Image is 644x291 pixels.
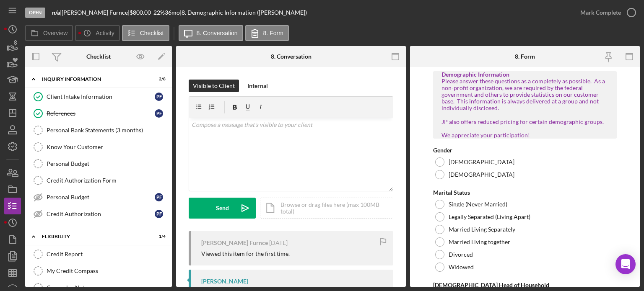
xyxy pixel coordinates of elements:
div: References [47,110,155,117]
div: P F [155,93,163,101]
div: [DEMOGRAPHIC_DATA] Head of Household [433,282,617,288]
time: 2025-08-11 13:33 [269,239,288,246]
div: Mark Complete [580,4,621,21]
div: $800.00 [130,9,153,16]
div: P F [155,210,163,218]
button: Send [189,198,256,219]
div: Viewed this item for the first time. [201,250,290,257]
div: Counselor Notes [47,284,167,291]
a: Know Your Customer [29,139,168,155]
a: Credit Authorization Form [29,172,168,189]
div: P F [155,109,163,118]
div: Credit Report [47,251,167,258]
label: Married Living Separately [449,226,515,233]
div: Eligibility [42,234,145,239]
label: Checklist [140,30,164,36]
a: Credit AuthorizationPF [29,206,168,222]
div: Send [216,198,229,219]
div: My Credit Compass [47,268,167,274]
button: 8. Form [245,25,289,41]
div: Checklist [86,53,111,60]
div: [PERSON_NAME] Furnce | [62,9,130,16]
div: Visible to Client [193,80,235,92]
div: 1 / 4 [151,234,166,239]
div: Know Your Customer [47,144,167,150]
div: [PERSON_NAME] Furnce [201,239,268,246]
label: Activity [96,30,114,36]
label: Overview [43,30,68,36]
label: Widowed [449,264,474,270]
div: | [52,9,62,16]
div: Personal Budget [47,194,155,201]
div: Client Intake Information [47,93,155,100]
div: P F [155,193,163,201]
div: Inquiry Information [42,77,145,82]
label: Divorced [449,251,473,258]
div: 8. Form [515,53,535,60]
b: n/a [52,9,60,16]
div: [PERSON_NAME] [201,278,248,285]
label: [DEMOGRAPHIC_DATA] [449,171,514,178]
label: Single (Never Married) [449,201,507,208]
div: Credit Authorization [47,211,155,217]
div: Personal Budget [47,160,167,167]
label: Married Living together [449,239,510,245]
div: Gender [433,147,617,154]
button: Overview [25,25,73,41]
a: Personal Budget [29,155,168,172]
div: | 8. Demographic Information ([PERSON_NAME]) [180,9,307,16]
div: Open Intercom Messenger [615,254,636,274]
button: Internal [243,80,272,92]
label: [DEMOGRAPHIC_DATA] [449,159,514,165]
a: Credit Report [29,246,168,263]
div: Personal Bank Statements (3 months) [47,127,167,134]
div: 36 mo [165,9,180,16]
a: My Credit Compass [29,263,168,279]
button: Visible to Client [189,80,239,92]
label: 8. Form [263,30,283,36]
div: Demographic Information [441,71,608,78]
div: 22 % [153,9,165,16]
div: 8. Conversation [271,53,312,60]
label: 8. Conversation [197,30,238,36]
div: Please answer these questions as a completely as possible. As a non-profit organization, we are r... [441,78,608,139]
button: Mark Complete [572,4,640,21]
button: 8. Conversation [179,25,243,41]
div: Credit Authorization Form [47,177,167,184]
div: 2 / 8 [151,77,166,82]
label: Legally Separated (Living Apart) [449,214,530,220]
div: Internal [247,80,268,92]
button: Checklist [122,25,169,41]
a: Personal Bank Statements (3 months) [29,122,168,139]
div: Open [25,8,45,18]
a: ReferencesPF [29,105,168,122]
a: Personal BudgetPF [29,189,168,206]
button: Activity [75,25,119,41]
div: Marital Status [433,189,617,196]
a: Client Intake InformationPF [29,88,168,105]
